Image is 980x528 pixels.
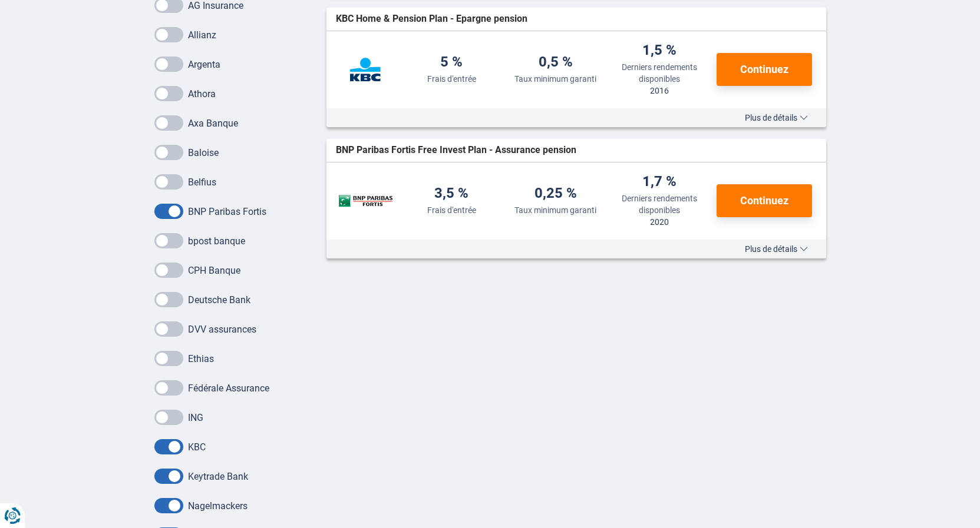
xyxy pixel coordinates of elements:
[188,29,216,41] label: Allianz
[534,186,577,202] div: 0,25 %
[717,184,812,217] button: Continuez
[539,55,573,71] div: 0,5 %
[736,113,817,122] button: Plus de détails
[188,412,203,423] label: ING
[188,441,206,453] label: KBC
[188,353,214,364] label: Ethias
[514,204,596,216] div: Taux minimum garanti
[188,118,238,129] label: Axa Banque
[188,206,266,217] label: BNP Paribas Fortis
[650,85,669,97] div: 2016
[427,204,476,216] div: Frais d'entrée
[440,55,463,71] div: 5 %
[745,114,808,122] span: Plus de détails
[188,500,248,512] label: Nagelmackers
[740,195,788,206] span: Continuez
[336,144,576,157] span: BNP Paribas Fortis Free Invest Plan - Assurance pension
[514,73,596,85] div: Taux minimum garanti
[336,12,527,26] span: KBC Home & Pension Plan - Epargne pension
[188,177,216,188] label: Belfius
[188,294,250,305] label: Deutsche Bank
[188,265,240,276] label: CPH Banque
[188,147,219,158] label: Baloise
[612,61,707,85] div: Derniers rendements disponibles
[736,244,817,254] button: Plus de détails
[642,174,677,190] div: 1,7 %
[740,64,788,75] span: Continuez
[642,43,677,59] div: 1,5 %
[434,186,468,202] div: 3,5 %
[650,216,669,228] div: 2020
[188,383,269,394] label: Fédérale Assurance
[745,245,808,253] span: Plus de détails
[188,471,248,482] label: Keytrade Bank
[336,55,395,84] img: KBC
[717,53,812,86] button: Continuez
[427,73,476,85] div: Frais d'entrée
[188,324,256,335] label: DVV assurances
[612,192,707,216] div: Derniers rendements disponibles
[188,235,245,247] label: bpost banque
[188,59,220,70] label: Argenta
[188,88,216,99] label: Athora
[336,186,395,215] img: BNP Paribas Fortis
